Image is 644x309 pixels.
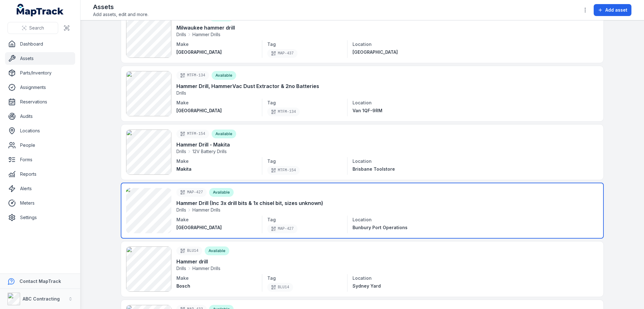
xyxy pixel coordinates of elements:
[5,139,75,152] a: People
[176,225,222,230] span: [GEOGRAPHIC_DATA]
[353,225,408,230] span: Bunbury Port Operations
[267,283,293,292] div: BLU14
[176,108,222,113] span: [GEOGRAPHIC_DATA]
[353,283,381,289] span: Sydney Yard
[5,168,75,180] a: Reports
[29,25,44,31] span: Search
[353,108,382,113] span: Van 1QF-9RM
[93,11,148,18] span: Add assets, edit and more.
[5,182,75,195] a: Alerts
[5,67,75,79] a: Parts/Inventory
[353,166,423,172] a: Brisbane Toolstore
[5,52,75,65] a: Assets
[176,283,190,289] span: Bosch
[605,7,627,13] span: Add asset
[267,166,300,175] div: MTFM-154
[267,108,300,116] div: MTFM-134
[5,124,75,137] a: Locations
[176,166,192,172] span: Makita
[17,4,64,16] a: MapTrack
[353,283,423,289] a: Sydney Yard
[23,296,60,301] strong: ABC Contracting
[594,4,631,16] button: Add asset
[93,3,148,11] h2: Assets
[5,153,75,166] a: Forms
[353,108,423,114] a: Van 1QF-9RM
[5,81,75,94] a: Assignments
[353,166,395,172] span: Brisbane Toolstore
[5,38,75,50] a: Dashboard
[5,197,75,209] a: Meters
[353,49,398,55] span: [GEOGRAPHIC_DATA]
[5,110,75,123] a: Audits
[267,224,297,233] div: MAP-427
[5,96,75,108] a: Reservations
[5,211,75,224] a: Settings
[353,224,423,231] a: Bunbury Port Operations
[19,279,61,284] strong: Contact MapTrack
[267,49,297,58] div: MAP-437
[176,49,222,55] span: [GEOGRAPHIC_DATA]
[8,22,58,34] button: Search
[353,49,423,55] a: [GEOGRAPHIC_DATA]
